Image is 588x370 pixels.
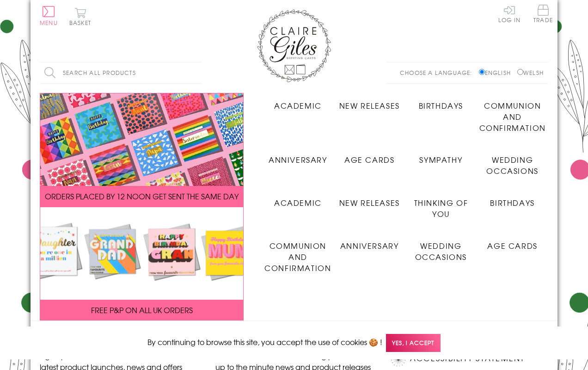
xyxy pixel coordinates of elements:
span: Thinking of You [414,197,468,219]
span: Yes, I accept [386,334,441,352]
span: Communion and Confirmation [264,240,331,273]
p: Choose a language: [400,68,477,77]
button: Menu [40,6,58,25]
span: Age Cards [487,240,537,251]
span: Wedding Occasions [415,240,467,262]
button: Basket [67,7,93,25]
a: Academic [262,190,334,208]
a: Accessibility Statement [410,352,525,365]
a: New Releases [334,190,405,208]
a: Anniversary [334,233,405,251]
span: Wedding Occasions [486,154,538,176]
a: Log In [498,5,521,23]
span: Academic [274,197,322,208]
img: Claire Giles Greetings Cards [257,9,331,82]
span: Birthdays [490,197,534,208]
a: Age Cards [334,147,405,165]
span: Academic [274,100,322,111]
a: Thinking of You [405,190,477,219]
a: Birthdays [405,93,477,111]
a: Communion and Confirmation [477,93,548,133]
a: Anniversary [262,147,334,165]
input: Search [192,62,202,83]
label: Welsh [517,68,544,77]
input: English [479,69,485,75]
a: Age Cards [477,233,548,251]
a: Sympathy [405,147,477,165]
a: New Releases [334,93,405,111]
span: Birthdays [419,100,463,111]
a: Academic [262,93,334,111]
span: New Releases [339,197,400,208]
span: Sympathy [419,154,462,165]
span: FREE P&P ON ALL UK ORDERS [91,304,193,315]
span: Anniversary [269,154,327,165]
a: Communion and Confirmation [262,233,334,273]
span: Menu [40,18,58,27]
label: English [479,68,515,77]
span: New Releases [339,100,400,111]
a: Wedding Occasions [405,233,477,262]
input: Search all products [40,62,202,83]
span: ORDERS PLACED BY 12 NOON GET SENT THE SAME DAY [45,191,239,202]
span: Age Cards [344,154,394,165]
input: Welsh [517,69,523,75]
a: Trade [533,5,553,25]
a: Birthdays [477,190,548,208]
a: Wedding Occasions [477,147,548,176]
span: Anniversary [340,240,399,251]
span: Communion and Confirmation [479,100,546,133]
span: Trade [533,5,553,23]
